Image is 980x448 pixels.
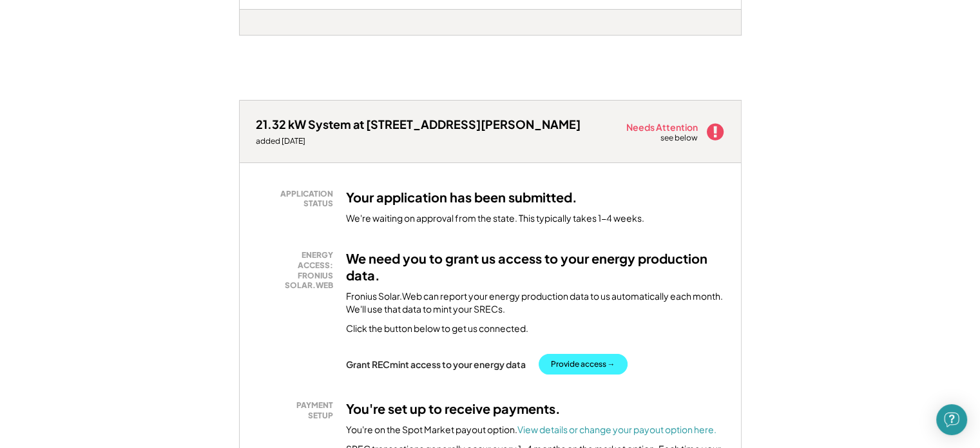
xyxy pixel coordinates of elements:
button: Provide access → [539,354,628,375]
div: Open Intercom Messenger [936,404,967,435]
div: Grant RECmint access to your energy data [346,358,526,370]
div: added [DATE] [256,136,581,146]
div: see below [660,133,699,144]
div: Needs Attention [626,122,699,131]
div: PAYMENT SETUP [262,400,333,420]
h3: Your application has been submitted. [346,189,577,206]
div: bw7mmfbw - DC Solar [239,35,279,41]
div: We're waiting on approval from the state. This typically takes 1-4 weeks. [346,212,644,225]
a: View details or change your payout option here. [517,424,716,435]
div: You're on the Spot Market payout option. [346,424,716,436]
h3: You're set up to receive payments. [346,400,561,417]
div: APPLICATION STATUS [262,189,333,209]
div: Click the button below to get us connected. [346,322,528,335]
div: 21.32 kW System at [STREET_ADDRESS][PERSON_NAME] [256,117,581,131]
div: ENERGY ACCESS: FRONIUS SOLAR.WEB [262,250,333,290]
h3: We need you to grant us access to your energy production data. [346,250,725,284]
div: Fronius Solar.Web can report your energy production data to us automatically each month. We'll us... [346,290,725,315]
